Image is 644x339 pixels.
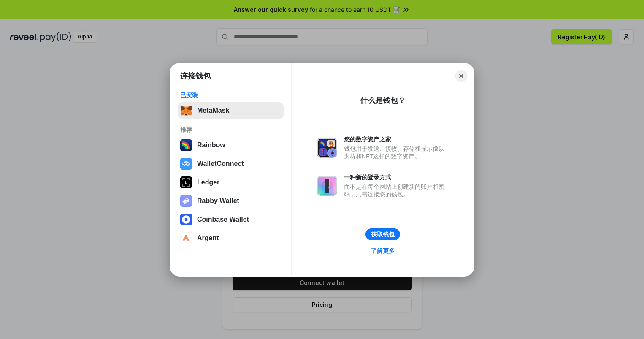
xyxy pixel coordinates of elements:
img: svg+xml,%3Csvg%20xmlns%3D%22http%3A%2F%2Fwww.w3.org%2F2000%2Fsvg%22%20fill%3D%22none%22%20viewBox... [317,176,337,196]
div: Ledger [197,179,219,186]
a: 了解更多 [366,245,400,256]
img: svg+xml,%3Csvg%20xmlns%3D%22http%3A%2F%2Fwww.w3.org%2F2000%2Fsvg%22%20fill%3D%22none%22%20viewBox... [180,195,192,207]
div: Rabby Wallet [197,197,239,205]
img: svg+xml,%3Csvg%20width%3D%2228%22%20height%3D%2228%22%20viewBox%3D%220%200%2028%2028%22%20fill%3D... [180,232,192,244]
button: Ledger [178,174,284,191]
button: MetaMask [178,102,284,119]
div: 您的数字资产之家 [344,136,449,143]
button: Rainbow [178,137,284,154]
div: MetaMask [197,107,229,114]
div: Argent [197,234,219,242]
button: 获取钱包 [365,228,400,240]
button: Coinbase Wallet [178,211,284,228]
img: svg+xml,%3Csvg%20width%3D%22120%22%20height%3D%22120%22%20viewBox%3D%220%200%20120%20120%22%20fil... [180,139,192,151]
img: svg+xml,%3Csvg%20xmlns%3D%22http%3A%2F%2Fwww.w3.org%2F2000%2Fsvg%22%20fill%3D%22none%22%20viewBox... [317,138,337,158]
div: 获取钱包 [371,231,395,238]
div: 而不是在每个网站上创建新的账户和密码，只需连接您的钱包。 [344,183,449,198]
button: Argent [178,230,284,247]
h1: 连接钱包 [180,71,211,81]
img: svg+xml,%3Csvg%20width%3D%2228%22%20height%3D%2228%22%20viewBox%3D%220%200%2028%2028%22%20fill%3D... [180,158,192,170]
img: svg+xml,%3Csvg%20xmlns%3D%22http%3A%2F%2Fwww.w3.org%2F2000%2Fsvg%22%20width%3D%2228%22%20height%3... [180,176,192,188]
div: 一种新的登录方式 [344,174,449,181]
img: svg+xml,%3Csvg%20width%3D%2228%22%20height%3D%2228%22%20viewBox%3D%220%200%2028%2028%22%20fill%3D... [180,214,192,225]
div: Rainbow [197,141,225,149]
div: 推荐 [180,126,281,133]
div: WalletConnect [197,160,244,168]
div: 什么是钱包？ [360,95,406,106]
div: 已安装 [180,91,281,99]
button: WalletConnect [178,155,284,172]
div: 了解更多 [371,247,395,255]
div: Coinbase Wallet [197,216,249,223]
img: svg+xml,%3Csvg%20fill%3D%22none%22%20height%3D%2233%22%20viewBox%3D%220%200%2035%2033%22%20width%... [180,105,192,117]
button: Rabby Wallet [178,193,284,209]
div: 钱包用于发送、接收、存储和显示像以太坊和NFT这样的数字资产。 [344,145,449,160]
button: Close [455,70,467,82]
